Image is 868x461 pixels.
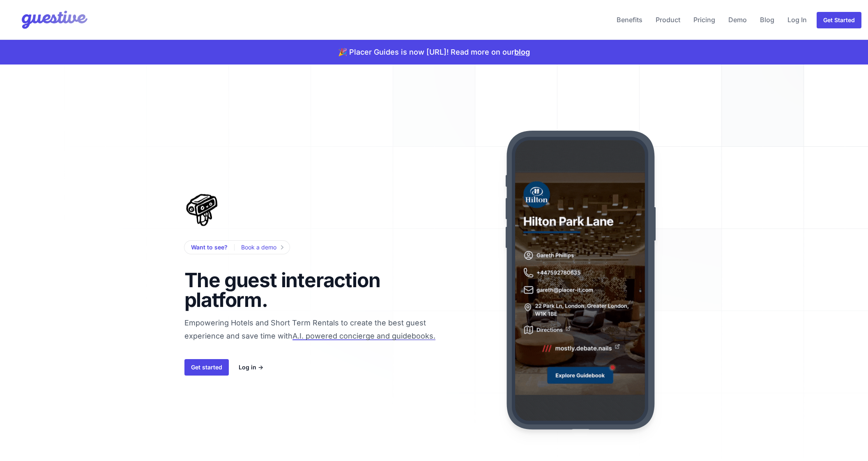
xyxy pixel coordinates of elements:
[725,10,750,30] a: Demo
[292,332,435,340] span: A.I. powered concierge and guidebooks.
[241,242,283,252] a: Book a demo
[514,48,530,56] a: blog
[613,10,646,30] a: Benefits
[184,359,229,376] a: Get started
[817,12,861,28] a: Get Started
[239,362,263,372] a: Log in →
[757,10,778,30] a: Blog
[7,3,90,36] img: Your Company
[338,46,530,58] p: 🎉 Placer Guides is now [URL]! Read more on our
[184,270,395,310] h1: The guest interaction platform.
[784,10,810,30] a: Log In
[184,318,460,376] span: Empowering Hotels and Short Term Rentals to create the best guest experience and save time with
[690,10,718,30] a: Pricing
[652,10,684,30] a: Product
